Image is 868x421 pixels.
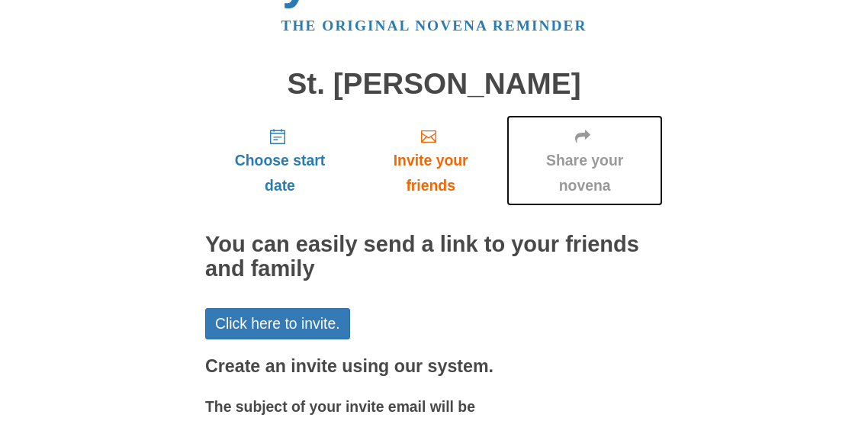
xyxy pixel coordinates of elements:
span: Choose start date [220,148,339,198]
a: Invite your friends [355,115,506,206]
span: Invite your friends [370,148,491,198]
a: Share your novena [506,115,663,206]
a: Choose start date [205,115,355,206]
label: The subject of your invite email will be [205,394,475,419]
h1: St. [PERSON_NAME] [205,68,663,101]
a: Click here to invite. [205,308,350,339]
h2: You can easily send a link to your friends and family [205,233,663,281]
span: Share your novena [522,148,648,198]
h3: Create an invite using our system. [205,357,663,377]
a: The original novena reminder [281,18,587,34]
